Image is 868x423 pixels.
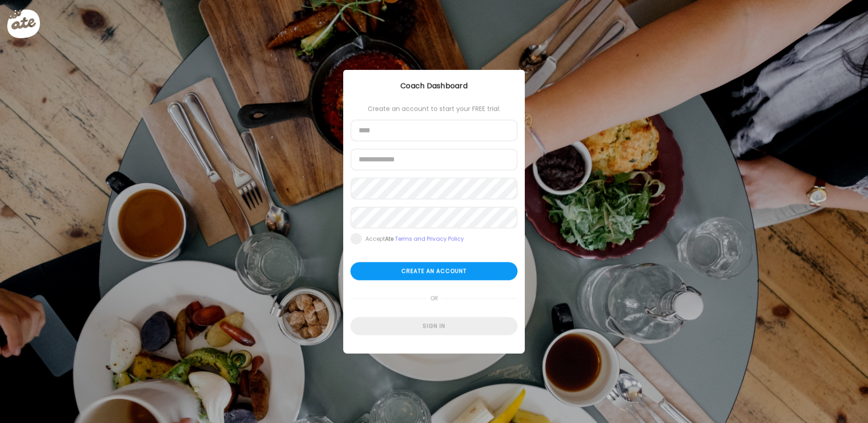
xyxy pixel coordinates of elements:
[427,290,442,308] span: or
[395,235,464,243] a: Terms and Privacy Policy
[350,105,518,113] div: Create an account to start your FREE trial:
[385,235,394,243] b: Ate
[350,317,518,335] div: Sign in
[343,81,525,92] div: Coach Dashboard
[365,236,464,243] div: Accept
[350,262,518,280] div: Create an account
